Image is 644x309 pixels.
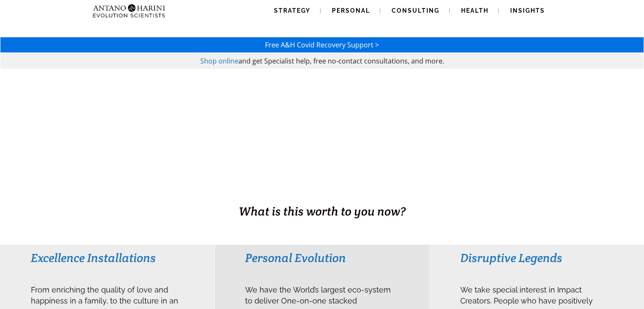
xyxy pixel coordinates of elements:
[31,250,184,265] h3: Excellence Installations
[332,7,370,14] span: Personal
[510,7,545,14] span: Insights
[238,56,444,66] span: and get Specialist help, free no-contact consultations, and more.
[392,7,439,14] span: Consulting
[460,250,613,265] h3: Disruptive Legends
[200,56,238,66] a: Shop online
[461,7,489,14] span: Health
[265,40,379,50] a: Free A&H Covid Recovery Support >
[245,250,398,265] h3: Personal Evolution
[1,185,643,203] h1: BUSINESS. HEALTH. Family. Legacy
[274,7,310,14] span: Strategy
[239,204,406,219] span: What is this worth to you now?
